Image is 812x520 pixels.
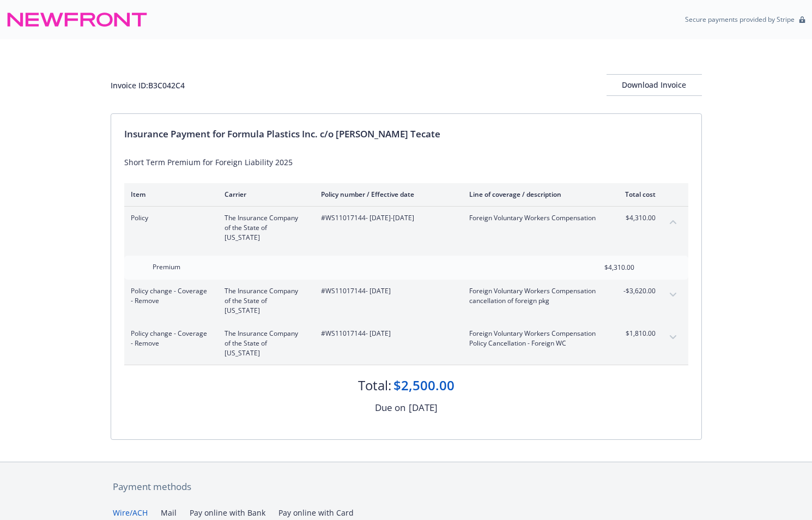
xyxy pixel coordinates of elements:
button: collapse content [664,213,682,231]
div: Due on [375,401,405,415]
span: Foreign Voluntary Workers Compensation [469,213,597,223]
span: #WS11017144 - [DATE] [321,329,452,338]
span: Policy change - Coverage - Remove [131,329,207,348]
span: Foreign Voluntary Workers CompensationPolicy Cancellation - Foreign WC [469,329,597,348]
div: Payment methods [113,480,700,494]
span: #WS11017144 - [DATE] [321,286,452,296]
span: The Insurance Company of the State of [US_STATE] [225,213,304,243]
div: Policy change - Coverage - RemoveThe Insurance Company of the State of [US_STATE]#WS11017144- [DA... [124,322,688,365]
span: The Insurance Company of the State of [US_STATE] [225,329,304,358]
input: 0.00 [570,259,641,276]
div: Total cost [615,190,656,199]
span: Policy change - Coverage - Remove [131,286,207,306]
p: Secure payments provided by Stripe [685,15,795,24]
span: Foreign Voluntary Workers Compensation [469,329,597,338]
button: expand content [664,286,682,304]
span: cancellation of foreign pkg [469,296,597,306]
button: Download Invoice [607,74,702,96]
span: $1,810.00 [615,329,656,338]
span: -$3,620.00 [615,286,656,296]
div: $2,500.00 [393,376,455,395]
span: Policy [131,213,207,223]
div: [DATE] [409,401,438,415]
span: The Insurance Company of the State of [US_STATE] [225,286,304,316]
div: PolicyThe Insurance Company of the State of [US_STATE]#WS11017144- [DATE]-[DATE]Foreign Voluntary... [124,207,688,249]
div: Invoice ID: B3C042C4 [111,80,185,91]
span: Premium [153,262,180,271]
div: Line of coverage / description [469,190,597,199]
span: Foreign Voluntary Workers Compensation [469,286,597,296]
span: Foreign Voluntary Workers Compensationcancellation of foreign pkg [469,286,597,306]
div: Download Invoice [607,75,702,95]
div: Carrier [225,190,304,199]
div: Item [131,190,207,199]
div: Insurance Payment for Formula Plastics Inc. c/o [PERSON_NAME] Tecate [124,127,688,141]
span: Policy Cancellation - Foreign WC [469,338,597,348]
div: Policy change - Coverage - RemoveThe Insurance Company of the State of [US_STATE]#WS11017144- [DA... [124,280,688,322]
div: Policy number / Effective date [321,190,452,199]
div: Short Term Premium for Foreign Liability 2025 [124,156,688,168]
div: Total: [358,376,391,395]
span: #WS11017144 - [DATE]-[DATE] [321,213,452,223]
span: $4,310.00 [615,213,656,223]
button: expand content [664,329,682,346]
